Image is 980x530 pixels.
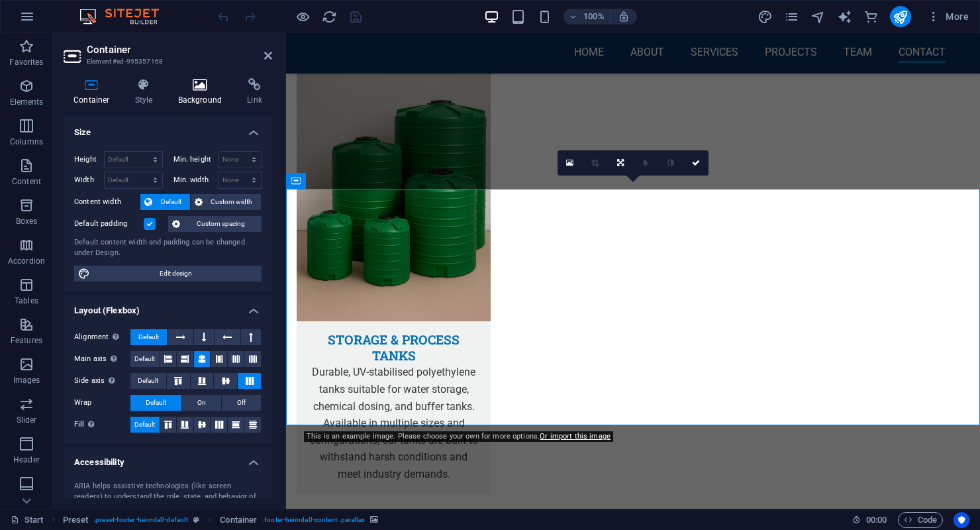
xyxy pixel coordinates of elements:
[11,335,42,346] p: Features
[130,417,160,433] button: Default
[87,56,246,68] h3: Element #ed-995357168
[863,9,879,25] button: commerce
[74,237,262,259] div: Default content width and padding can be changed under Design.
[74,417,130,433] label: Fill
[10,97,44,107] p: Elements
[74,156,104,163] label: Height
[125,78,168,106] h4: Style
[173,156,219,163] label: Min. height
[890,6,911,27] button: publish
[74,266,262,282] button: Edit design
[837,9,853,25] button: text_generator
[852,512,887,528] h6: Session time
[262,512,365,528] span: . footer-heimdall-content .parallax
[583,9,605,25] h6: 100%
[173,176,219,184] label: Min. width
[893,9,908,25] i: Publish
[784,9,799,25] i: Pages (Ctrl+Alt+S)
[295,9,311,25] button: Click here to leave preview mode and continue editing
[64,295,272,319] h4: Layout (Flexbox)
[11,512,44,528] a: Click to cancel selection. Double-click to open Pages
[182,395,221,411] button: On
[322,9,337,25] i: Reload page
[618,11,630,23] i: On resize automatically adjust zoom level to fit chosen device.
[321,9,337,25] button: reload
[76,9,175,25] img: Editor Logo
[12,176,41,187] p: Content
[138,329,159,345] span: Default
[927,10,969,23] span: More
[74,481,262,514] div: ARIA helps assistive technologies (like screen readers) to understand the role, state, and behavi...
[683,150,709,176] a: Confirm ( Ctrl ⏎ )
[134,351,155,367] span: Default
[63,512,379,528] nav: breadcrumb
[633,150,658,176] a: Blur
[9,57,43,68] p: Favorites
[64,117,272,140] h4: Size
[74,329,130,345] label: Alignment
[13,454,40,465] p: Header
[608,150,633,176] a: Change orientation
[140,194,190,210] button: Default
[370,516,378,523] i: This element contains a background
[74,351,130,367] label: Main axis
[10,136,43,147] p: Columns
[954,512,969,528] button: Usercentrics
[197,395,206,411] span: On
[15,295,38,306] p: Tables
[64,447,272,470] h4: Accessibility
[156,194,186,210] span: Default
[558,150,583,176] a: Select files from the file manager, stock photos, or upload file(s)
[304,431,613,442] div: This is an example image. Please choose your own for more options.
[540,432,611,441] a: Or import this image
[810,9,826,25] i: Navigator
[8,256,45,266] p: Accordion
[191,194,262,210] button: Custom width
[193,516,199,523] i: This element is a customizable preset
[130,395,181,411] button: Default
[130,351,160,367] button: Default
[810,9,826,25] button: navigator
[146,395,166,411] span: Default
[134,417,155,433] span: Default
[207,194,258,210] span: Custom width
[74,373,130,389] label: Side axis
[17,415,37,425] p: Slider
[64,78,125,106] h4: Container
[168,216,262,232] button: Custom spacing
[222,395,261,411] button: Off
[130,373,166,389] button: Default
[63,512,89,528] span: Click to select. Double-click to edit
[904,512,937,528] span: Code
[138,373,158,389] span: Default
[130,329,167,345] button: Default
[74,176,104,184] label: Width
[758,9,773,25] i: Design (Ctrl+Alt+Y)
[866,512,887,528] span: 00 00
[93,512,188,528] span: . preset-footer-heimdall-default
[168,78,238,106] h4: Background
[87,44,272,56] h2: Container
[758,9,773,25] button: design
[16,216,38,227] p: Boxes
[658,150,683,176] a: Greyscale
[922,6,974,27] button: More
[74,395,130,411] label: Wrap
[898,512,943,528] button: Code
[583,150,608,176] a: Crop mode
[237,78,272,106] h4: Link
[875,515,877,525] span: :
[220,512,257,528] span: Click to select. Double-click to edit
[94,266,258,282] span: Edit design
[837,9,852,25] i: AI Writer
[863,9,879,25] i: Commerce
[184,216,258,232] span: Custom spacing
[13,375,40,386] p: Images
[74,194,140,210] label: Content width
[74,216,144,232] label: Default padding
[784,9,800,25] button: pages
[563,9,611,25] button: 100%
[237,395,246,411] span: Off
